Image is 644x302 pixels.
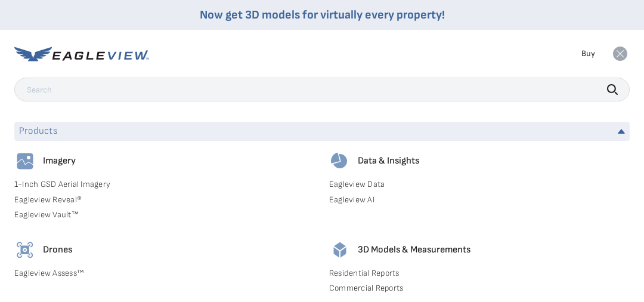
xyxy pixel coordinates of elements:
[14,195,315,205] a: Eagleview Reveal®
[200,8,445,22] a: Now get 3D models for virtually every property!
[14,78,630,101] input: Search
[14,179,315,190] a: 1-Inch GSD Aerial Imagery
[329,268,630,279] a: Residential Reports
[329,283,630,294] a: Commercial Reports
[329,150,351,172] img: data-icon.svg
[14,209,315,220] a: Eagleview Vault™
[329,179,630,190] a: Eagleview Data
[14,239,36,261] img: drones-icon.svg
[329,195,630,205] a: Eagleview AI
[14,150,36,172] img: imagery-icon.svg
[43,155,76,167] h4: Imagery
[358,244,470,256] h4: 3D Models & Measurements
[358,155,419,167] h4: Data & Insights
[581,48,595,59] a: Buy
[14,268,315,279] a: Eagleview Assess™
[19,127,57,136] h2: Products
[43,244,72,256] h4: Drones
[329,239,351,261] img: 3d-models-icon.svg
